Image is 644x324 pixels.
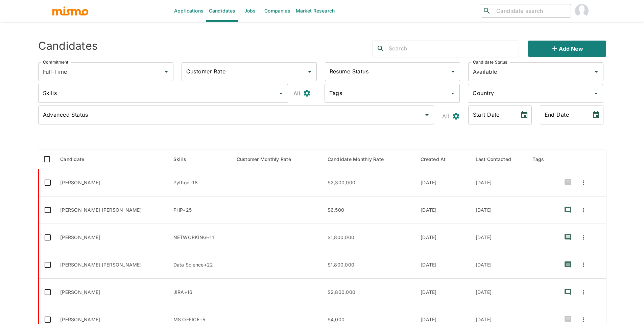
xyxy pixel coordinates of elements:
[237,155,300,163] span: Customer Monthly Rate
[38,39,98,53] h4: Candidates
[322,196,415,224] td: $6,500
[55,196,168,224] td: [PERSON_NAME] [PERSON_NAME]
[589,108,603,122] button: Choose date
[470,251,527,279] td: [DATE]
[173,207,226,213] p: PHP, Ruby, MySQL, Ionic, Node.js, Cassandra, ReactJS, React, Golang, JavaScript, Ruby on Rails, T...
[322,251,415,279] td: $1,800,000
[60,155,93,163] span: Candidate
[576,257,591,273] button: Quick Actions
[422,110,432,120] button: Open
[322,169,415,196] td: $2,300,000
[373,41,389,57] button: search
[575,4,589,18] img: Paola Pacheco
[173,261,226,268] p: Data Science, Citrix, SAP, VPN, Agile, SCRUM, Nagios, Change Management, Vmware, JIRA, ServiceNow...
[328,155,393,163] span: Candidate Monthly Rate
[576,284,591,300] button: Quick Actions
[560,284,576,300] button: recent-notes
[55,279,168,306] td: [PERSON_NAME]
[527,149,554,169] th: Tags
[52,6,89,16] img: logo
[421,155,455,163] span: Created At
[518,108,531,122] button: Choose date
[322,279,415,306] td: $2,800,000
[322,224,415,251] td: $1,800,000
[448,67,458,76] button: Open
[162,67,171,76] button: Open
[528,41,606,57] button: Add new
[576,175,591,191] button: Quick Actions
[470,196,527,224] td: [DATE]
[576,202,591,218] button: Quick Actions
[576,229,591,246] button: Quick Actions
[560,202,576,218] button: recent-notes
[560,257,576,273] button: recent-notes
[442,112,449,121] p: All
[470,149,527,169] th: Last Contacted
[415,224,470,251] td: [DATE]
[55,251,168,279] td: [PERSON_NAME] [PERSON_NAME]
[276,89,286,98] button: Open
[540,106,587,124] input: MM/DD/YYYY
[494,6,568,16] input: Candidate search
[55,169,168,196] td: [PERSON_NAME]
[168,149,231,169] th: Skills
[173,179,226,186] p: Python, SQL, Oracle, DATA VISUALIZATION, ETL, Tableau, Redshift, SAS, JIRA, Pandas, Microsoft SQL...
[173,234,226,241] p: NETWORKING, WEB SERVICES, DHCP, Vmware, VPN, ANDROID, IOS, CISCO, DATA ANALYTICS, Graphical User ...
[293,89,300,98] p: All
[415,169,470,196] td: [DATE]
[592,67,601,76] button: Open
[470,169,527,196] td: [DATE]
[591,89,601,98] button: Open
[173,316,226,323] p: MS OFFICE, CRM, API, Agile, Confluence, JIRA
[448,89,457,98] button: Open
[389,43,519,54] input: Search
[173,289,226,296] p: JIRA, HTML, SELENIUM, Selenium Webdriver, API, JSON, DEV OPS, Devops, Java, SCRUM, Tivoli, Jmeter...
[415,251,470,279] td: [DATE]
[415,196,470,224] td: [DATE]
[468,106,515,124] input: MM/DD/YYYY
[55,224,168,251] td: [PERSON_NAME]
[470,279,527,306] td: [DATE]
[415,279,470,306] td: [DATE]
[473,59,507,65] label: Candidate Status
[470,224,527,251] td: [DATE]
[560,229,576,246] button: recent-notes
[43,59,68,65] label: Commitment
[560,175,576,191] button: recent-notes
[305,67,314,76] button: Open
